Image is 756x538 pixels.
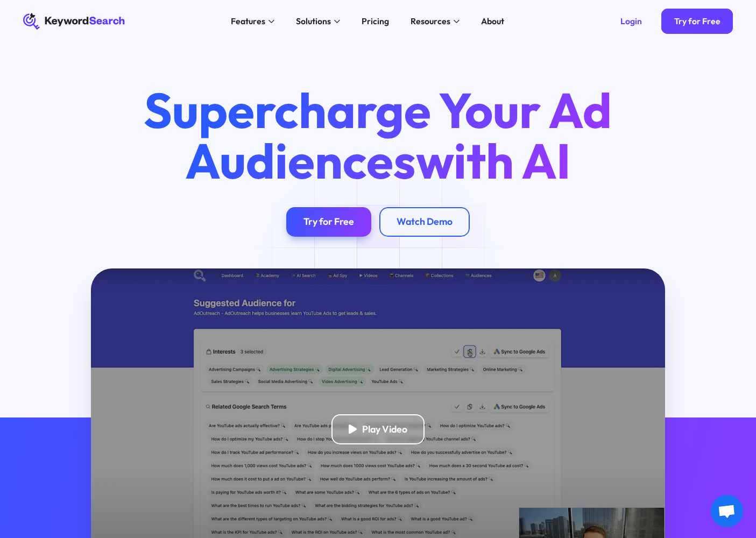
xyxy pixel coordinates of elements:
[674,16,720,27] div: Try for Free
[620,16,642,27] div: Login
[356,13,396,30] a: Pricing
[286,207,371,237] a: Try for Free
[296,15,331,28] div: Solutions
[416,130,571,192] span: with AI
[123,85,633,186] h1: Supercharge Your Ad Audiences
[411,15,450,28] div: Resources
[481,15,504,28] div: About
[661,9,733,34] a: Try for Free
[711,495,743,527] div: Open chat
[362,15,389,28] div: Pricing
[362,423,407,435] div: Play Video
[231,15,265,28] div: Features
[608,9,655,34] a: Login
[475,13,511,30] a: About
[303,216,354,228] div: Try for Free
[397,216,453,228] div: Watch Demo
